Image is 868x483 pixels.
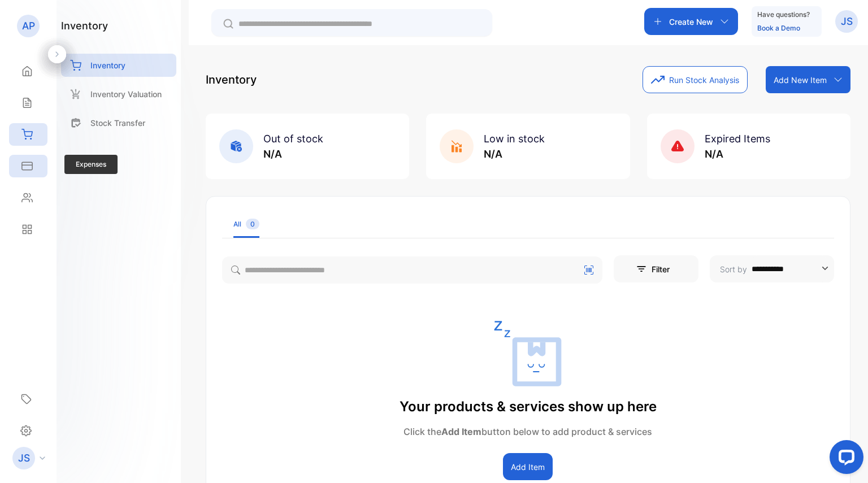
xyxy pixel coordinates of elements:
[669,16,713,28] p: Create New
[61,54,176,77] a: Inventory
[263,146,323,162] p: N/A
[821,436,868,483] iframe: LiveChat chat widget
[206,71,257,88] p: Inventory
[18,451,30,465] p: JS
[90,59,125,71] p: Inventory
[705,146,770,162] p: N/A
[757,24,800,32] a: Book a Demo
[90,117,145,129] p: Stock Transfer
[400,425,657,438] p: Click the button below to add product & services
[246,219,259,229] span: 0
[835,8,858,35] button: JS
[233,219,259,229] div: All
[61,82,176,106] a: Inventory Valuation
[441,426,481,437] span: Add Item
[710,255,834,282] button: Sort by
[503,453,553,480] button: Add Item
[643,66,748,93] button: Run Stock Analysis
[400,397,657,417] p: Your products & services show up here
[61,18,108,33] h1: inventory
[644,8,738,35] button: Create New
[494,320,562,388] img: empty state
[705,133,770,145] span: Expired Items
[774,74,827,86] p: Add New Item
[757,9,810,20] p: Have questions?
[484,133,545,145] span: Low in stock
[90,88,162,100] p: Inventory Valuation
[61,111,176,134] a: Stock Transfer
[64,155,118,174] span: Expenses
[841,14,853,29] p: JS
[22,19,35,33] p: AP
[484,146,545,162] p: N/A
[263,133,323,145] span: Out of stock
[720,263,747,275] p: Sort by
